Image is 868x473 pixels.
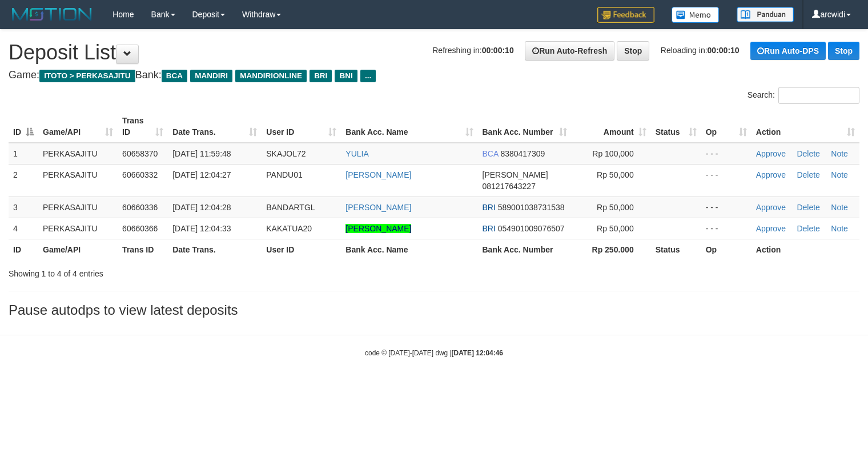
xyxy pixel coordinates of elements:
a: [PERSON_NAME] [345,224,411,233]
th: Trans ID [118,239,168,260]
a: Approve [756,149,786,158]
span: BRI [310,70,332,82]
td: - - - [701,143,752,165]
th: User ID [262,239,341,260]
th: Status: activate to sort column ascending [651,110,701,143]
th: Rp 250.000 [572,239,651,260]
span: 60658370 [122,149,158,158]
th: Action [752,239,859,260]
span: Copy 054901009076507 to clipboard [498,224,565,233]
a: Delete [797,203,819,212]
strong: [DATE] 12:04:46 [452,349,503,357]
a: Stop [617,41,649,61]
th: Trans ID: activate to sort column ascending [118,110,168,143]
a: Note [831,149,848,158]
a: Note [831,224,848,233]
th: Date Trans.: activate to sort column ascending [168,110,262,143]
a: Approve [756,224,786,233]
span: Rp 50,000 [597,203,634,212]
img: panduan.png [737,7,794,22]
span: Rp 50,000 [597,170,634,179]
th: Bank Acc. Number: activate to sort column ascending [478,110,572,143]
span: BANDARTGL [266,203,315,212]
span: BNI [335,70,357,82]
span: [DATE] 12:04:27 [172,170,231,179]
th: ID: activate to sort column descending [9,110,38,143]
span: [DATE] 11:59:48 [172,149,231,158]
th: Op: activate to sort column ascending [701,110,752,143]
th: Date Trans. [168,239,262,260]
span: Copy 081217643227 to clipboard [483,182,536,191]
span: MANDIRI [190,70,232,82]
th: Game/API [38,239,118,260]
div: Showing 1 to 4 of 4 entries [9,263,353,279]
th: Action: activate to sort column ascending [752,110,859,143]
td: - - - [701,218,752,239]
td: PERKASAJITU [38,164,118,197]
span: [DATE] 12:04:28 [172,203,231,212]
td: PERKASAJITU [38,143,118,165]
th: Status [651,239,701,260]
img: MOTION_logo.png [9,6,95,23]
a: Delete [797,170,819,179]
span: 60660332 [122,170,158,179]
span: BCA [483,149,499,158]
a: Delete [797,149,819,158]
td: 4 [9,218,38,239]
td: - - - [701,197,752,218]
span: KAKATUA20 [266,224,312,233]
a: Approve [756,170,786,179]
h4: Game: Bank: [9,70,859,81]
td: - - - [701,164,752,197]
span: PANDU01 [266,170,303,179]
span: [DATE] 12:04:33 [172,224,231,233]
img: Button%20Memo.svg [672,7,720,23]
span: Copy 8380417309 to clipboard [500,149,545,158]
span: BRI [483,224,496,233]
span: BCA [162,70,187,82]
td: PERKASAJITU [38,197,118,218]
span: Refreshing in: [432,46,513,55]
td: 3 [9,197,38,218]
span: Rp 100,000 [592,149,633,158]
h3: Pause autodps to view latest deposits [9,303,859,318]
img: Feedback.jpg [597,7,654,23]
small: code © [DATE]-[DATE] dwg | [365,349,503,357]
span: Reloading in: [661,46,740,55]
input: Search: [778,87,859,104]
th: Op [701,239,752,260]
span: SKAJOL72 [266,149,306,158]
td: 2 [9,164,38,197]
label: Search: [748,87,859,104]
a: Note [831,203,848,212]
strong: 00:00:10 [482,46,514,55]
a: [PERSON_NAME] [345,203,411,212]
a: Approve [756,203,786,212]
th: Amount: activate to sort column ascending [572,110,651,143]
strong: 00:00:10 [708,46,740,55]
span: 60660336 [122,203,158,212]
a: Stop [828,42,859,60]
th: Bank Acc. Number [478,239,572,260]
span: BRI [483,203,496,212]
a: Run Auto-DPS [750,42,826,60]
span: ITOTO > PERKASAJITU [39,70,135,82]
a: Delete [797,224,819,233]
th: User ID: activate to sort column ascending [262,110,341,143]
th: Game/API: activate to sort column ascending [38,110,118,143]
a: Run Auto-Refresh [525,41,614,61]
a: [PERSON_NAME] [345,170,411,179]
td: 1 [9,143,38,165]
th: Bank Acc. Name [341,239,477,260]
a: YULIA [345,149,368,158]
span: 60660366 [122,224,158,233]
span: MANDIRIONLINE [235,70,307,82]
h1: Deposit List [9,41,859,64]
a: Note [831,170,848,179]
td: PERKASAJITU [38,218,118,239]
span: Copy 589001038731538 to clipboard [498,203,565,212]
span: Rp 50,000 [597,224,634,233]
th: Bank Acc. Name: activate to sort column ascending [341,110,477,143]
span: ... [360,70,376,82]
span: [PERSON_NAME] [483,170,548,179]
